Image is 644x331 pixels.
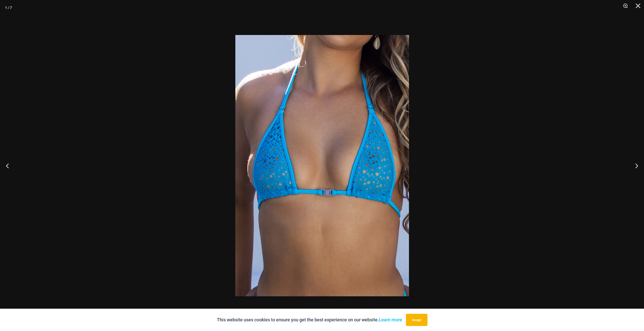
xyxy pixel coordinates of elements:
[235,35,409,296] img: Bubble Mesh Highlight Blue 309 Tri Top 4
[217,316,402,324] p: This website uses cookies to ensure you get the best experience on our website.
[379,317,402,322] a: Learn more
[406,314,427,326] button: Accept
[5,4,12,11] div: 1 / 7
[625,153,644,178] button: Next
